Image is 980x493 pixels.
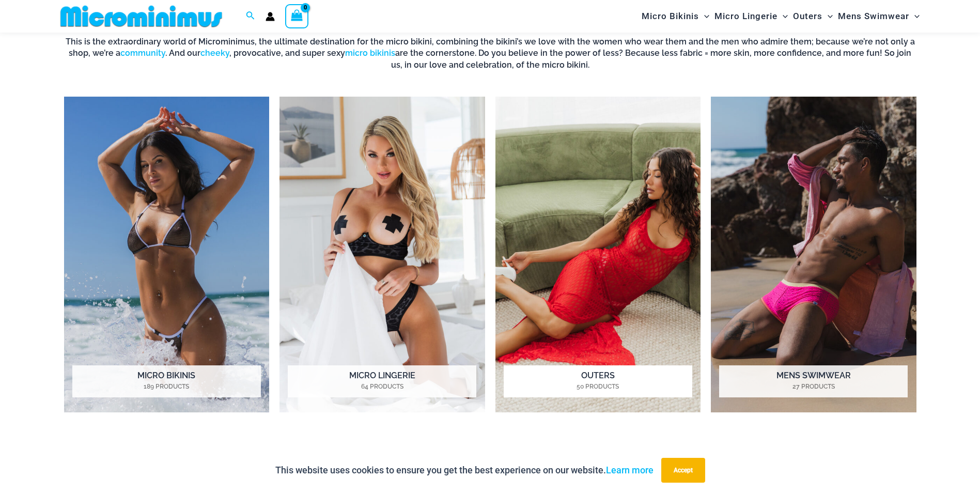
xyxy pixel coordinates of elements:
span: Mens Swimwear [838,3,909,29]
a: OutersMenu ToggleMenu Toggle [790,3,835,29]
a: Learn more [606,465,654,475]
h2: Mens Swimwear [719,365,908,397]
span: Micro Bikinis [642,3,699,29]
img: Micro Bikinis [64,97,270,412]
h6: This is the extraordinary world of Microminimus, the ultimate destination for the micro bikini, c... [64,36,916,71]
a: View Shopping Cart, empty [285,4,309,28]
a: Visit product category Micro Bikinis [64,97,270,412]
mark: 189 Products [72,382,261,391]
a: micro bikinis [345,48,395,58]
span: Menu Toggle [777,3,788,29]
mark: 27 Products [719,382,908,391]
h2: Outers [504,365,692,397]
a: Visit product category Micro Lingerie [279,97,485,412]
a: Account icon link [266,12,275,21]
img: Micro Lingerie [279,97,485,412]
img: Outers [495,97,701,412]
span: Micro Lingerie [714,3,777,29]
h2: Micro Bikinis [72,365,261,397]
span: Outers [793,3,822,29]
mark: 64 Products [288,382,476,391]
img: MM SHOP LOGO FLAT [56,5,226,28]
h2: Micro Lingerie [288,365,476,397]
a: Micro LingerieMenu ToggleMenu Toggle [712,3,790,29]
p: This website uses cookies to ensure you get the best experience on our website. [275,463,654,478]
a: Search icon link [246,10,255,23]
a: Mens SwimwearMenu ToggleMenu Toggle [835,3,922,29]
a: cheeky [200,48,229,58]
nav: Site Navigation [637,2,924,31]
span: Menu Toggle [909,3,920,29]
span: Menu Toggle [699,3,709,29]
a: Visit product category Outers [495,97,701,412]
a: community [120,48,165,58]
span: Menu Toggle [822,3,833,29]
img: Mens Swimwear [711,97,916,412]
a: Visit product category Mens Swimwear [711,97,916,412]
a: Micro BikinisMenu ToggleMenu Toggle [639,3,712,29]
button: Accept [661,458,705,483]
mark: 50 Products [504,382,692,391]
